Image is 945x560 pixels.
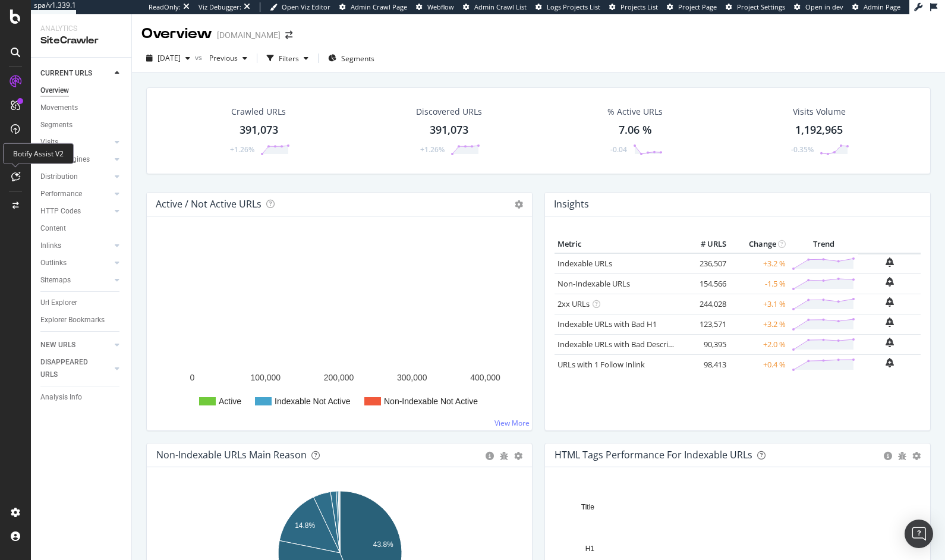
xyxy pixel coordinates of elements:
div: Content [40,222,66,235]
div: HTTP Codes [40,205,81,218]
a: Non-Indexable URLs [557,278,630,289]
div: Overview [40,84,69,97]
div: Visits [40,136,58,149]
i: Options [515,200,523,209]
a: Inlinks [40,240,111,252]
a: Project Settings [726,2,785,12]
div: Distribution [40,171,78,183]
div: HTML Tags Performance for Indexable URLs [555,449,752,461]
text: 43.8% [373,540,393,549]
div: ReadOnly: [149,2,181,12]
span: Open Viz Editor [282,2,330,11]
span: Admin Crawl List [474,2,527,11]
div: CURRENT URLS [40,67,92,80]
span: Admin Page [864,2,900,11]
div: circle-info [486,452,494,460]
div: -0.35% [791,144,814,155]
a: Admin Crawl List [463,2,527,12]
span: Segments [341,54,374,64]
div: Overview [141,24,212,44]
a: Movements [40,102,123,114]
span: vs [195,52,204,62]
text: Non-Indexable Not Active [384,397,478,406]
div: 391,073 [430,122,468,138]
div: Discovered URLs [416,106,482,118]
a: Search Engines [40,153,111,166]
text: Title [581,503,595,511]
span: Previous [204,53,238,63]
div: [DOMAIN_NAME] [217,29,281,41]
th: Trend [789,235,858,253]
a: Indexable URLs with Bad H1 [557,319,657,329]
a: Indexable URLs [557,258,612,269]
span: Projects List [620,2,658,11]
a: 2xx URLs [557,298,590,309]
div: bell-plus [886,317,894,327]
span: Project Settings [737,2,785,11]
text: 200,000 [324,373,354,382]
a: Logs Projects List [535,2,600,12]
span: Open in dev [805,2,843,11]
td: 123,571 [682,314,729,334]
text: 300,000 [397,373,427,382]
div: Analytics [40,24,122,34]
span: Webflow [427,2,454,11]
a: Open Viz Editor [270,2,330,12]
th: Change [729,235,789,253]
span: 2025 Oct. 13th [157,53,181,63]
h4: Insights [554,196,589,212]
a: Projects List [609,2,658,12]
div: -0.04 [610,144,627,155]
div: NEW URLS [40,339,75,351]
div: bell-plus [886,338,894,347]
a: Open in dev [794,2,843,12]
div: Open Intercom Messenger [905,520,933,548]
a: Distribution [40,171,111,183]
div: Outlinks [40,257,67,269]
button: Previous [204,49,252,68]
div: bell-plus [886,297,894,307]
text: Indexable Not Active [275,397,351,406]
a: Outlinks [40,257,111,269]
a: URLs with 1 Follow Inlink [557,359,645,370]
div: gear [912,452,921,460]
button: Segments [323,49,379,68]
td: 244,028 [682,294,729,314]
a: Project Page [667,2,717,12]
div: Movements [40,102,78,114]
a: Performance [40,188,111,200]
div: 1,192,965 [795,122,843,138]
text: 100,000 [250,373,281,382]
a: Admin Crawl Page [339,2,407,12]
div: bell-plus [886,277,894,287]
a: Analysis Info [40,391,123,404]
div: bell-plus [886,257,894,267]
text: 0 [190,373,195,382]
a: View More [494,418,530,428]
a: Explorer Bookmarks [40,314,123,326]
span: Logs Projects List [547,2,600,11]
td: +3.2 % [729,253,789,274]
div: % Active URLs [607,106,663,118]
div: Filters [279,54,299,64]
a: Content [40,222,123,235]
div: bell-plus [886,358,894,367]
div: Segments [40,119,73,131]
div: Analysis Info [40,391,82,404]
div: +1.26% [420,144,445,155]
a: NEW URLS [40,339,111,351]
h4: Active / Not Active URLs [156,196,262,212]
div: Non-Indexable URLs Main Reason [156,449,307,461]
div: 7.06 % [619,122,652,138]
a: Admin Page [852,2,900,12]
a: Indexable URLs with Bad Description [557,339,687,350]
td: +3.2 % [729,314,789,334]
td: +3.1 % [729,294,789,314]
a: HTTP Codes [40,205,111,218]
th: # URLS [682,235,729,253]
div: bug [500,452,508,460]
th: Metric [555,235,682,253]
div: Viz Debugger: [199,2,241,12]
div: arrow-right-arrow-left [285,31,292,39]
div: Botify Assist V2 [3,143,74,164]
